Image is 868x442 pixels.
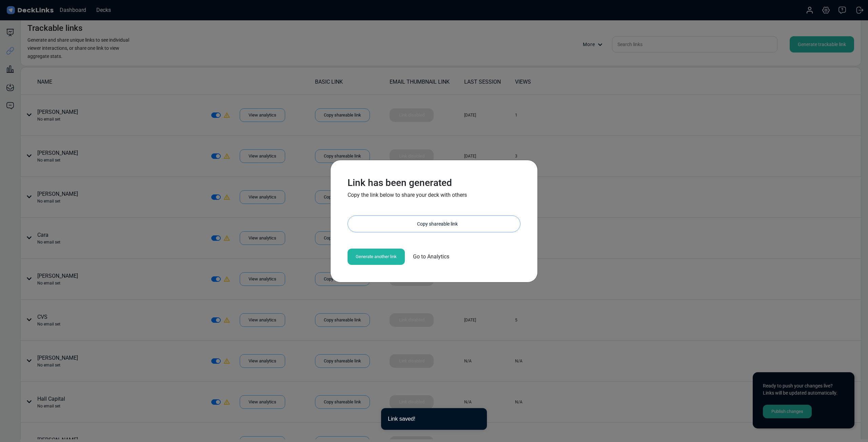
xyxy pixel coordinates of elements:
[348,192,467,198] span: Copy the link below to share your deck with others
[348,249,405,265] div: Generate another link
[348,177,520,189] h3: Link has been generated
[388,415,476,423] div: Link saved!
[476,415,480,422] button: close
[355,216,520,232] div: Copy shareable link
[413,253,449,261] span: Go to Analytics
